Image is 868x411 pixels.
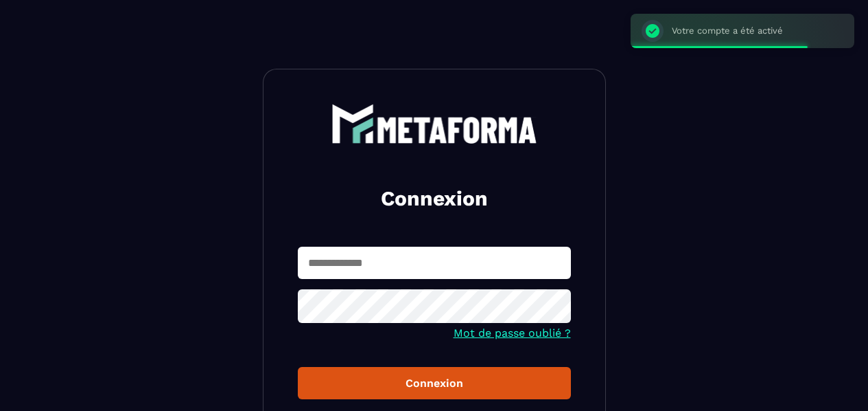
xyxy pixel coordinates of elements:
a: Mot de passe oublié ? [454,326,571,340]
img: logo [331,104,537,144]
div: Connexion [309,377,560,390]
a: logo [298,104,571,144]
button: Connexion [298,367,571,399]
h2: Connexion [314,185,554,212]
